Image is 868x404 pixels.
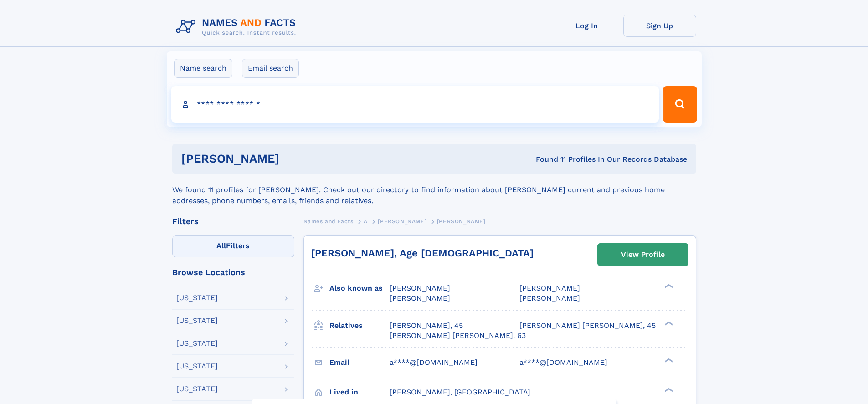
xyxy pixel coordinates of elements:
[378,218,426,225] span: [PERSON_NAME]
[390,331,526,341] a: [PERSON_NAME] [PERSON_NAME], 63
[172,235,294,257] label: Filters
[176,294,218,302] div: [US_STATE]
[174,59,232,78] label: Name search
[242,59,299,78] label: Email search
[390,388,530,396] span: [PERSON_NAME], [GEOGRAPHIC_DATA]
[390,284,450,292] span: [PERSON_NAME]
[329,281,390,296] h3: Also known as
[663,387,673,393] div: ❯
[378,215,426,227] a: [PERSON_NAME]
[663,357,673,363] div: ❯
[364,218,368,225] span: A
[519,321,656,331] a: [PERSON_NAME] [PERSON_NAME], 45
[172,268,294,276] div: Browse Locations
[176,363,218,370] div: [US_STATE]
[663,86,697,123] button: Search Button
[172,217,294,225] div: Filters
[176,385,218,393] div: [US_STATE]
[176,340,218,347] div: [US_STATE]
[181,153,408,164] h1: [PERSON_NAME]
[364,215,368,227] a: A
[598,244,688,266] a: View Profile
[172,15,303,39] img: Logo Names and Facts
[216,241,226,250] span: All
[390,294,450,302] span: [PERSON_NAME]
[621,244,665,265] div: View Profile
[329,318,390,333] h3: Relatives
[176,317,218,324] div: [US_STATE]
[437,218,486,225] span: [PERSON_NAME]
[329,384,390,400] h3: Lived in
[329,355,390,370] h3: Email
[172,174,696,206] div: We found 11 profiles for [PERSON_NAME]. Check out our directory to find information about [PERSON...
[623,15,696,37] a: Sign Up
[390,321,463,331] a: [PERSON_NAME], 45
[519,284,580,292] span: [PERSON_NAME]
[663,320,673,326] div: ❯
[311,247,534,259] a: [PERSON_NAME], Age [DEMOGRAPHIC_DATA]
[663,283,673,289] div: ❯
[550,15,623,37] a: Log In
[519,294,580,302] span: [PERSON_NAME]
[407,154,687,164] div: Found 11 Profiles In Our Records Database
[171,86,659,123] input: search input
[303,215,354,227] a: Names and Facts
